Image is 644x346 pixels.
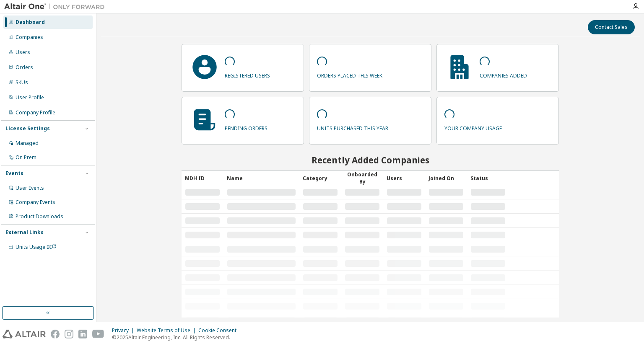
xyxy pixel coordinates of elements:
div: Company Profile [16,109,55,116]
div: Orders [16,64,33,71]
img: Altair One [4,3,109,11]
div: Onboarded By [345,171,380,185]
div: MDH ID [185,171,220,185]
div: Users [387,171,422,185]
p: pending orders [225,122,267,132]
p: units purchased this year [317,122,388,132]
img: facebook.svg [51,330,60,338]
div: Privacy [112,327,137,334]
div: License Settings [5,125,50,132]
div: Cookie Consent [198,327,241,334]
div: Website Terms of Use [137,327,198,334]
div: On Prem [16,154,36,161]
p: companies added [480,70,527,79]
p: your company usage [444,122,502,132]
div: Companies [16,34,43,41]
img: linkedin.svg [78,330,87,338]
div: Category [303,171,338,185]
h2: Recently Added Companies [182,155,559,165]
div: User Profile [16,94,44,101]
span: Units Usage BI [16,243,57,250]
div: SKUs [16,79,28,86]
div: Joined On [428,171,464,185]
div: Events [5,170,23,177]
p: orders placed this week [317,70,382,79]
div: Product Downloads [16,213,63,220]
p: © 2025 Altair Engineering, Inc. All Rights Reserved. [112,334,241,341]
div: Users [16,49,30,56]
div: Company Events [16,199,55,206]
div: Dashboard [16,19,45,26]
img: youtube.svg [92,330,104,338]
div: Name [227,171,296,185]
div: External Links [5,229,44,236]
img: altair_logo.svg [3,330,46,338]
div: Status [470,171,506,185]
img: instagram.svg [65,330,73,338]
div: User Events [16,185,44,191]
p: registered users [225,70,270,79]
div: Managed [16,140,39,147]
button: Contact Sales [588,20,635,34]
